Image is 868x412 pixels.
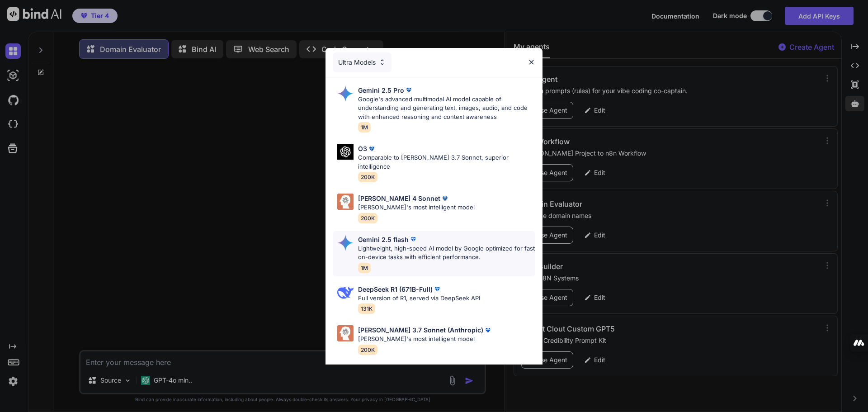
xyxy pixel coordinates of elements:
p: DeepSeek R1 (671B-Full) [358,284,433,294]
img: premium [404,85,413,95]
p: [PERSON_NAME] 4 Sonnet [358,194,440,203]
p: Gemini 2.5 Pro [358,85,404,95]
div: Ultra Models [333,52,392,72]
p: [PERSON_NAME] 3.7 Sonnet (Anthropic) [358,325,483,335]
span: 200K [358,172,377,182]
img: Pick Models [337,235,354,251]
img: premium [483,326,492,335]
img: premium [409,235,418,244]
img: Pick Models [337,284,354,301]
img: Pick Models [337,325,354,341]
p: Lightweight, high-speed AI model by Google optimized for fast on-device tasks with efficient perf... [358,244,535,262]
img: premium [440,194,449,203]
img: Pick Models [337,144,354,160]
p: Gemini 2.5 flash [358,235,409,244]
span: 200K [358,345,377,355]
span: 1M [358,122,371,133]
span: 131K [358,303,375,314]
img: close [528,58,535,66]
p: [PERSON_NAME]'s most intelligent model [358,335,492,344]
p: Google's advanced multimodal AI model capable of understanding and generating text, images, audio... [358,95,535,122]
span: 200K [358,213,377,223]
img: premium [433,284,442,294]
p: Comparable to [PERSON_NAME] 3.7 Sonnet, superior intelligence [358,153,535,171]
span: 1M [358,263,371,273]
p: [PERSON_NAME]'s most intelligent model [358,203,475,212]
img: Pick Models [378,58,386,66]
img: Pick Models [337,85,354,102]
p: O3 [358,144,367,153]
p: Full version of R1, served via DeepSeek API [358,294,480,303]
img: premium [367,144,376,153]
img: Pick Models [337,194,354,210]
